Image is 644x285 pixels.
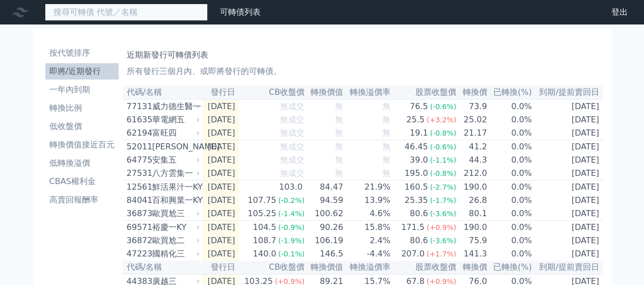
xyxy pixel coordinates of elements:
[220,7,261,17] a: 可轉債列表
[127,65,599,77] p: 所有發行三個月內、或即將發行的可轉債。
[457,167,487,180] td: 212.0
[45,118,119,135] a: 低收盤價
[457,113,487,126] td: 25.02
[280,101,304,111] span: 無成交
[127,141,150,153] div: 52011
[457,261,487,274] th: 轉換價
[430,143,456,151] span: (-0.6%)
[45,84,119,96] li: 一年內到期
[487,99,532,113] td: 0.0%
[280,168,304,178] span: 無成交
[45,100,119,116] a: 轉換比例
[430,156,456,164] span: (-1.1%)
[399,221,427,234] div: 171.5
[344,207,391,221] td: 4.6%
[152,167,198,179] div: 八方雲集一
[45,65,119,77] li: 即將/近期發行
[533,140,603,154] td: [DATE]
[305,234,344,247] td: 106.19
[533,86,603,99] th: 到期/提前賣回日
[45,139,119,151] li: 轉換價值接近百元
[427,250,456,258] span: (+1.7%)
[202,194,239,207] td: [DATE]
[335,115,343,124] span: 無
[344,221,391,235] td: 15.8%
[593,236,644,285] iframe: Chat Widget
[305,207,344,221] td: 100.62
[202,86,239,99] th: 發行日
[45,45,119,61] a: 按代號排序
[152,100,198,113] div: 威力德生醫一
[278,223,304,231] span: (-0.9%)
[127,235,150,247] div: 36872
[152,208,198,220] div: 歐買尬三
[593,236,644,285] div: 聊天小工具
[487,140,532,154] td: 0.0%
[403,167,430,179] div: 195.0
[127,248,150,260] div: 47223
[533,113,603,126] td: [DATE]
[335,168,343,178] span: 無
[457,207,487,221] td: 80.1
[245,208,278,220] div: 105.25
[408,235,430,247] div: 80.6
[335,142,343,151] span: 無
[202,247,239,261] td: [DATE]
[457,180,487,194] td: 190.0
[152,248,198,260] div: 國精化三
[202,261,239,274] th: 發行日
[457,221,487,235] td: 190.0
[533,99,603,113] td: [DATE]
[202,140,239,154] td: [DATE]
[457,140,487,154] td: 41.2
[45,157,119,169] li: 低轉換溢價
[239,261,305,274] th: CB收盤價
[45,192,119,208] a: 高賣回報酬率
[382,128,390,138] span: 無
[487,86,532,99] th: 已轉換(%)
[45,194,119,206] li: 高賣回報酬率
[408,100,430,113] div: 76.5
[127,127,150,139] div: 62194
[344,234,391,247] td: 2.4%
[533,180,603,194] td: [DATE]
[533,221,603,235] td: [DATE]
[457,247,487,261] td: 141.3
[280,115,304,124] span: 無成交
[277,181,304,193] div: 103.0
[127,181,150,193] div: 12561
[403,141,430,153] div: 46.45
[408,208,430,220] div: 80.6
[305,180,344,194] td: 84.47
[404,114,427,126] div: 25.5
[427,223,456,231] span: (+0.9%)
[45,155,119,171] a: 低轉換溢價
[152,141,198,153] div: [PERSON_NAME]
[202,234,239,247] td: [DATE]
[457,194,487,207] td: 26.8
[457,99,487,113] td: 73.9
[123,86,202,99] th: 代碼/名稱
[305,261,344,274] th: 轉換價值
[202,167,239,180] td: [DATE]
[305,247,344,261] td: 146.5
[127,154,150,166] div: 64775
[152,221,198,234] div: 裕慶一KY
[335,128,343,138] span: 無
[382,115,390,124] span: 無
[305,86,344,99] th: 轉換價值
[305,221,344,235] td: 90.26
[430,102,456,111] span: (-0.6%)
[430,169,456,177] span: (-0.8%)
[239,86,305,99] th: CB收盤價
[202,126,239,140] td: [DATE]
[45,137,119,153] a: 轉換價值接近百元
[408,127,430,139] div: 19.1
[403,194,430,206] div: 25.35
[399,248,427,260] div: 207.0
[344,180,391,194] td: 21.9%
[457,234,487,247] td: 75.9
[457,153,487,167] td: 44.3
[123,261,202,274] th: 代碼/名稱
[152,154,198,166] div: 安集五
